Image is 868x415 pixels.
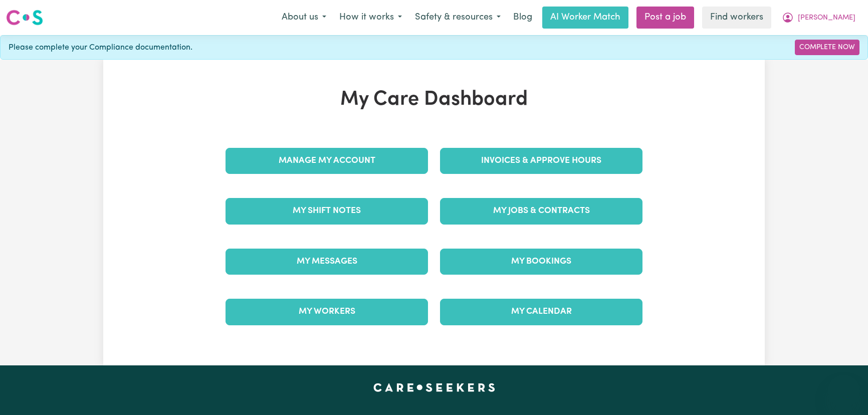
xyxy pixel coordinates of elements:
[440,299,642,325] a: My Calendar
[440,198,642,224] a: My Jobs & Contracts
[226,148,428,174] a: Manage My Account
[440,148,642,174] a: Invoices & Approve Hours
[226,299,428,325] a: My Workers
[775,7,862,28] button: My Account
[6,6,43,29] a: Careseekers logo
[9,42,192,54] span: Please complete your Compliance documentation.
[275,7,333,28] button: About us
[333,7,408,28] button: How it works
[798,13,855,24] span: [PERSON_NAME]
[373,383,495,391] a: Careseekers home page
[828,375,860,407] iframe: Button to launch messaging window
[702,7,771,29] a: Find workers
[542,7,628,29] a: AI Worker Match
[795,40,859,55] a: Complete Now
[6,9,43,27] img: Careseekers logo
[507,7,538,29] a: Blog
[226,249,428,275] a: My Messages
[226,198,428,224] a: My Shift Notes
[220,88,648,112] h1: My Care Dashboard
[440,249,642,275] a: My Bookings
[408,7,507,28] button: Safety & resources
[636,7,694,29] a: Post a job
